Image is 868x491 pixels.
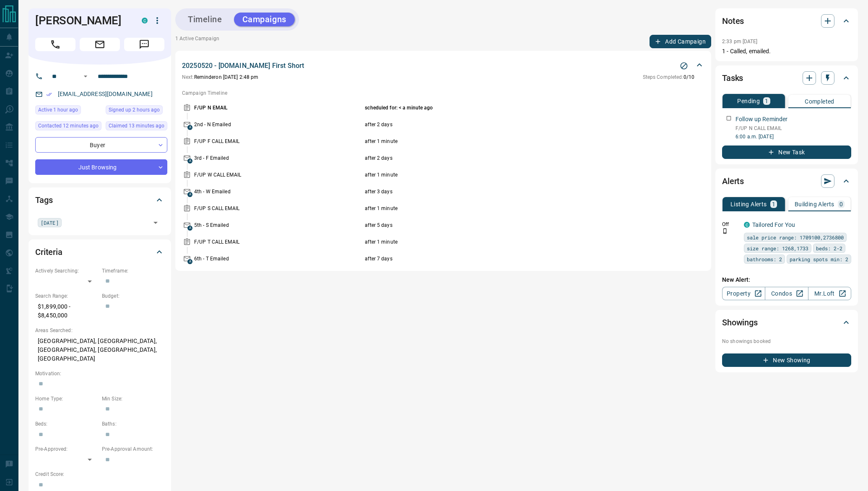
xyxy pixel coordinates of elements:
[722,68,851,88] div: Tasks
[365,138,646,145] p: after 1 minute
[187,125,192,130] span: A
[35,137,167,153] div: Buyer
[194,188,363,195] p: 4th - W Emailed
[678,60,690,72] button: Stop Campaign
[35,370,164,377] p: Motivation:
[747,244,808,252] span: size range: 1268,1733
[194,205,363,212] p: F/UP S CALL EMAIL
[35,300,98,322] p: $1,899,000 - $8,450,000
[735,133,851,140] p: 6:00 a.m. [DATE]
[35,292,98,300] p: Search Range:
[142,18,148,23] div: condos.ca
[187,226,192,231] span: A
[194,104,363,112] p: F/UP N EMAIL
[805,99,834,104] p: Completed
[752,221,795,228] a: Tailored For You
[35,193,52,207] h2: Tags
[187,158,192,164] span: A
[839,201,843,207] p: 0
[643,74,683,80] span: Steps Completed:
[35,242,164,262] div: Criteria
[81,71,91,81] button: Open
[102,420,164,428] p: Baths:
[816,244,842,252] span: beds: 2-2
[109,122,164,130] span: Claimed 13 minutes ago
[35,267,98,275] p: Actively Searching:
[194,238,363,246] p: F/UP T CALL EMAIL
[772,201,775,207] p: 1
[365,104,646,112] p: scheduled for: < a minute ago
[722,145,851,159] button: New Task
[747,233,844,242] span: sale price range: 1709100,2736800
[35,334,164,366] p: [GEOGRAPHIC_DATA], [GEOGRAPHIC_DATA], [GEOGRAPHIC_DATA], [GEOGRAPHIC_DATA], [GEOGRAPHIC_DATA]
[35,14,129,27] h1: [PERSON_NAME]
[124,38,164,51] span: Message
[365,221,646,229] p: after 5 days
[182,89,704,97] p: Campaign Timeline
[194,138,363,145] p: F/UP F CALL EMAIL
[234,13,295,26] button: Campaigns
[179,13,231,26] button: Timeline
[790,255,848,263] span: parking spots min: 2
[722,316,758,329] h2: Showings
[35,121,101,133] div: Thu Aug 14 2025
[365,238,646,246] p: after 1 minute
[102,395,164,403] p: Min Size:
[35,245,62,259] h2: Criteria
[194,121,363,128] p: 2nd - N Emailed
[41,218,59,227] span: [DATE]
[194,154,363,162] p: 3rd - F Emailed
[765,287,808,300] a: Condos
[35,159,167,175] div: Just Browsing
[722,171,851,191] div: Alerts
[765,98,768,104] p: 1
[102,267,164,275] p: Timeframe:
[109,106,160,114] span: Signed up 2 hours ago
[35,420,98,428] p: Beds:
[38,122,99,130] span: Contacted 12 minutes ago
[106,121,167,133] div: Thu Aug 14 2025
[35,38,75,51] span: Call
[365,171,646,179] p: after 1 minute
[722,353,851,367] button: New Showing
[365,188,646,195] p: after 3 days
[650,35,711,48] button: Add Campaign
[722,228,728,234] svg: Push Notification Only
[722,71,743,85] h2: Tasks
[35,327,164,334] p: Areas Searched:
[744,222,750,228] div: condos.ca
[722,287,765,300] a: Property
[722,275,851,284] p: New Alert:
[35,105,101,117] div: Thu Aug 14 2025
[102,292,164,300] p: Budget:
[150,217,161,229] button: Open
[102,445,164,453] p: Pre-Approval Amount:
[365,205,646,212] p: after 1 minute
[735,115,787,124] p: Follow up Reminder
[58,91,153,97] a: [EMAIL_ADDRESS][DOMAIN_NAME]
[187,259,192,264] span: A
[194,255,363,262] p: 6th - T Emailed
[643,73,694,81] p: 0 / 10
[722,14,744,28] h2: Notes
[365,121,646,128] p: after 2 days
[737,98,760,104] p: Pending
[747,255,782,263] span: bathrooms: 2
[365,154,646,162] p: after 2 days
[365,255,646,262] p: after 7 days
[35,470,164,478] p: Credit Score:
[722,47,851,56] p: 1 - Called, emailed.
[46,91,52,97] svg: Email Verified
[722,11,851,31] div: Notes
[722,221,739,228] p: Off
[35,395,98,403] p: Home Type:
[182,61,304,71] p: 20250520 - [DOMAIN_NAME] First Short
[735,125,851,132] p: F/UP N CALL EMAIL
[795,201,834,207] p: Building Alerts
[808,287,851,300] a: Mr.Loft
[175,35,219,48] p: 1 Active Campaign
[182,74,194,80] span: Next:
[722,174,744,188] h2: Alerts
[182,73,258,81] p: Reminder on [DATE] 2:48 pm
[722,312,851,333] div: Showings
